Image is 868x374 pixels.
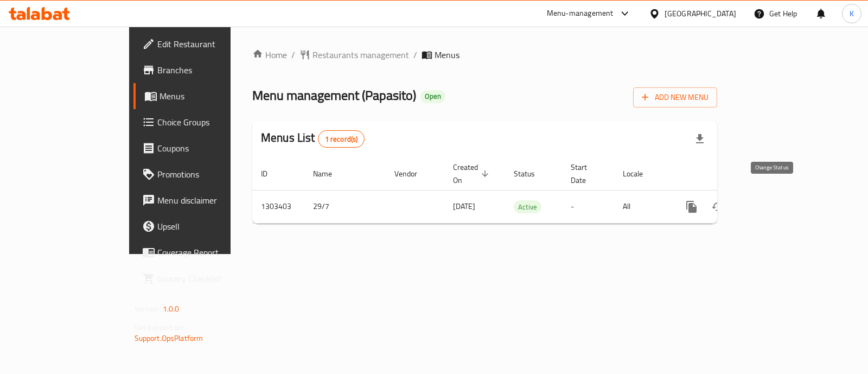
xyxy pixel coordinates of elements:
li: / [291,48,295,61]
span: Menus [435,48,459,61]
span: Vendor [394,167,431,180]
span: ID [261,167,282,180]
span: Get support on: [135,320,184,334]
td: - [562,190,614,223]
span: Choice Groups [157,116,265,129]
a: Menus [133,83,274,109]
td: All [614,190,670,223]
span: Created On [453,161,492,187]
li: / [413,48,417,61]
span: Menus [159,90,265,103]
td: 29/7 [304,190,386,223]
span: Menu disclaimer [157,194,265,207]
a: Branches [133,57,274,83]
span: Branches [157,64,265,77]
a: Menu disclaimer [133,187,274,213]
span: Active [514,201,541,213]
span: 1.0.0 [163,302,180,316]
span: 1 record(s) [318,134,365,144]
span: Start Date [571,161,601,187]
span: Grocery Checklist [157,272,265,285]
span: Restaurants management [312,48,409,61]
span: Coupons [157,142,265,155]
a: Coverage Report [133,239,274,265]
div: Export file [687,126,713,152]
span: [DATE] [453,199,475,213]
a: Choice Groups [133,109,274,135]
span: Locale [623,167,657,180]
div: [GEOGRAPHIC_DATA] [665,8,736,20]
nav: breadcrumb [252,48,717,61]
span: Menu management ( Papasito ) [252,83,416,107]
a: Coupons [133,135,274,161]
div: Active [514,200,541,213]
span: K [850,8,854,20]
span: Promotions [157,168,265,181]
span: Version: [135,302,161,316]
button: more [679,194,705,220]
a: Restaurants management [299,48,409,61]
span: Status [514,167,549,180]
span: Open [420,92,445,101]
a: Support.OpsPlatform [135,331,203,345]
button: Add New Menu [633,87,717,107]
a: Upsell [133,213,274,239]
a: Grocery Checklist [133,265,274,291]
span: Add New Menu [642,91,709,104]
div: Menu-management [547,7,614,20]
span: Name [313,167,346,180]
div: Total records count [318,130,365,148]
div: Open [420,90,445,103]
h2: Menus List [261,130,365,148]
a: Promotions [133,161,274,187]
span: Upsell [157,220,265,233]
th: Actions [670,157,792,191]
table: enhanced table [252,157,792,224]
span: Edit Restaurant [157,37,265,50]
td: 1303403 [252,190,304,223]
a: Edit Restaurant [133,31,274,57]
span: Coverage Report [157,246,265,259]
